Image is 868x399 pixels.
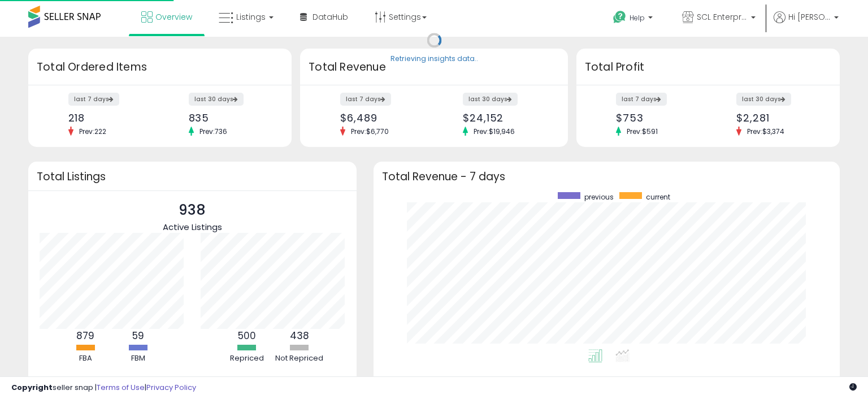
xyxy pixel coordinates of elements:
[345,127,394,136] span: Prev: $6,770
[11,382,53,393] strong: Copyright
[112,353,163,364] div: FBM
[621,127,663,136] span: Prev: $591
[163,221,222,233] span: Active Listings
[309,59,559,75] h3: Total Revenue
[11,383,196,393] div: seller snap | |
[73,127,112,136] span: Prev: 222
[97,382,145,393] a: Terms of Use
[37,59,283,75] h3: Total Ordered Items
[146,382,196,393] a: Privacy Policy
[697,11,748,23] span: SCL Enterprises
[340,93,391,106] label: last 7 days
[340,112,426,124] div: $6,489
[68,112,152,124] div: 218
[274,353,325,364] div: Not Repriced
[155,11,192,23] span: Overview
[630,13,645,23] span: Help
[189,93,244,106] label: last 30 days
[584,192,614,202] span: previous
[585,59,831,75] h3: Total Profit
[468,127,520,136] span: Prev: $19,946
[616,112,700,124] div: $753
[189,112,272,124] div: 835
[238,329,256,342] b: 500
[132,329,144,342] b: 59
[76,329,94,342] b: 879
[736,112,820,124] div: $2,281
[646,192,670,202] span: current
[60,353,111,364] div: FBA
[613,10,627,24] i: Get Help
[68,93,119,106] label: last 7 days
[774,11,839,37] a: Hi [PERSON_NAME]
[37,172,348,181] h3: Total Listings
[313,11,348,23] span: DataHub
[616,93,667,106] label: last 7 days
[736,93,791,106] label: last 30 days
[222,353,272,364] div: Repriced
[463,93,518,106] label: last 30 days
[741,127,790,136] span: Prev: $3,374
[236,11,266,23] span: Listings
[604,2,664,37] a: Help
[163,199,222,221] p: 938
[788,11,831,23] span: Hi [PERSON_NAME]
[390,54,478,64] div: Retrieving insights data..
[194,127,233,136] span: Prev: 736
[290,329,309,342] b: 438
[463,112,548,124] div: $24,152
[382,172,831,181] h3: Total Revenue - 7 days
